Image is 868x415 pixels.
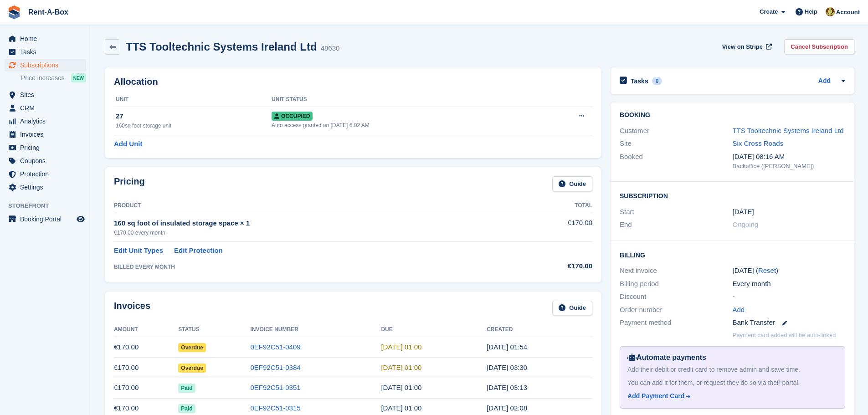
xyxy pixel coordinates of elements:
div: Add their debit or credit card to remove admin and save time. [627,365,837,374]
div: Every month [733,279,845,289]
a: Edit Unit Types [114,246,163,256]
a: menu [5,181,86,194]
a: menu [5,102,86,114]
a: TTS Tooltechnic Systems Ireland Ltd [733,127,844,134]
span: Overdue [178,343,206,352]
a: menu [5,141,86,154]
a: menu [5,32,86,45]
span: Sites [20,88,75,101]
a: 0EF92C51-0315 [251,404,301,412]
h2: Allocation [114,77,592,87]
td: €170.00 [519,213,592,241]
span: Invoices [20,128,75,141]
div: 160sq foot storage unit [116,122,272,130]
div: [DATE] ( ) [733,266,845,276]
span: Subscriptions [20,59,75,72]
td: €170.00 [114,358,178,378]
time: 2025-08-01 00:54:39 UTC [487,343,527,351]
span: Paid [178,384,195,393]
div: Start [620,207,732,217]
a: menu [5,168,86,180]
div: Add Payment Card [627,391,684,401]
div: Order number [620,305,732,315]
a: Guide [552,176,592,191]
span: View on Stripe [722,42,763,51]
a: menu [5,128,86,141]
a: 0EF92C51-0384 [251,364,301,371]
span: Price increases [21,74,65,82]
div: Booked [620,152,732,171]
a: menu [5,59,86,72]
time: 2024-08-01 00:00:00 UTC [733,207,754,217]
span: Ongoing [733,220,759,228]
span: Pricing [20,141,75,154]
div: Automate payments [627,352,837,363]
th: Product [114,199,519,213]
a: Edit Protection [174,246,223,256]
a: Price increases NEW [21,73,86,83]
span: Paid [178,404,195,413]
h2: Booking [620,112,845,119]
img: Mairead Collins [826,7,835,16]
div: Customer [620,126,732,136]
th: Status [178,323,250,337]
div: BILLED EVERY MONTH [114,263,519,271]
span: Create [760,7,778,16]
time: 2025-05-02 00:00:00 UTC [381,404,421,412]
div: Backoffice ([PERSON_NAME]) [733,162,845,171]
a: menu [5,154,86,167]
div: Discount [620,292,732,302]
div: You can add it for them, or request they do so via their portal. [627,378,837,388]
div: Auto access granted on [DATE] 6:02 AM [272,121,540,129]
a: Reset [758,266,776,274]
div: 48630 [321,43,340,54]
span: Booking Portal [20,213,75,225]
th: Created [487,323,592,337]
div: Bank Transfer [733,318,845,328]
h2: Pricing [114,176,145,191]
div: End [620,220,732,230]
a: 0EF92C51-0351 [251,384,301,391]
p: Payment card added will be auto-linked [733,331,836,340]
div: 0 [652,77,663,85]
a: Rent-A-Box [25,5,72,20]
a: Add Payment Card [627,391,834,401]
span: Help [805,7,817,16]
h2: TTS Tooltechnic Systems Ireland Ltd [126,41,317,53]
a: Six Cross Roads [733,139,784,147]
span: Account [836,8,860,17]
span: Analytics [20,115,75,128]
div: [DATE] 08:16 AM [733,152,845,162]
span: Protection [20,168,75,180]
a: menu [5,46,86,58]
div: €170.00 every month [114,229,519,237]
h2: Subscription [620,191,845,200]
div: 160 sq foot of insulated storage space × 1 [114,218,519,229]
span: Coupons [20,154,75,167]
a: menu [5,213,86,225]
a: View on Stripe [719,39,774,54]
a: menu [5,115,86,128]
h2: Billing [620,250,845,259]
span: Overdue [178,364,206,373]
h2: Tasks [631,77,648,85]
h2: Invoices [114,301,150,316]
time: 2025-07-01 02:30:38 UTC [487,364,527,371]
a: Guide [552,301,592,316]
div: Site [620,138,732,149]
time: 2025-05-01 01:08:26 UTC [487,404,527,412]
span: Storefront [8,201,91,210]
div: 27 [116,111,272,122]
a: Add [818,76,831,87]
div: - [733,292,845,302]
time: 2025-06-02 00:00:00 UTC [381,384,421,391]
div: Billing period [620,279,732,289]
a: menu [5,88,86,101]
a: Add Unit [114,139,142,149]
div: €170.00 [519,261,592,272]
time: 2025-08-02 00:00:00 UTC [381,343,421,351]
div: NEW [71,73,86,82]
a: Cancel Subscription [784,39,854,54]
time: 2025-07-02 00:00:00 UTC [381,364,421,371]
span: Occupied [272,112,313,121]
